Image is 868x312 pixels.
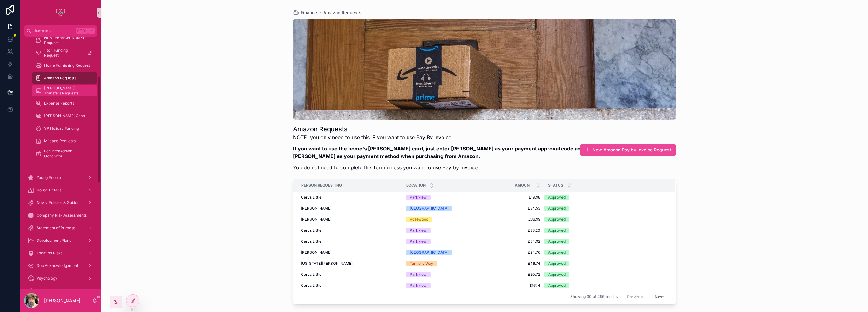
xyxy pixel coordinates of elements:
[301,217,331,222] span: [PERSON_NAME]
[406,283,472,288] a: Parkview
[44,86,91,96] span: [PERSON_NAME] Transfers Requests
[479,228,540,233] a: £33.20
[301,9,317,16] span: Finance
[32,123,97,134] a: YP Holiday Funding
[406,206,472,211] a: [GEOGRAPHIC_DATA]
[32,85,97,96] a: [PERSON_NAME] Transfers Requests
[548,228,566,233] div: Approved
[44,35,91,45] span: New [PERSON_NAME] Request
[32,72,97,84] a: Amazon Requests
[301,228,321,233] span: Cerys Little
[37,251,62,256] span: Location Risks
[24,247,97,259] a: Location Risks
[24,285,97,297] a: QA & Inspections
[24,197,97,208] a: News, Policies & Guides
[32,148,97,159] a: Fee Breakdown Generator
[76,28,88,34] span: Ctrl
[301,206,331,211] span: [PERSON_NAME]
[548,261,566,266] div: Approved
[293,9,317,16] a: Finance
[406,228,472,233] a: Parkview
[293,145,600,159] strong: If you want to use the home's [PERSON_NAME] card, just enter [PERSON_NAME] as your payment approv...
[301,250,398,255] a: [PERSON_NAME]
[410,283,427,288] div: Parkview
[32,47,97,59] a: 1 to 1 Funding Request
[479,239,540,244] a: £54.92
[479,195,540,200] a: £19.98
[410,239,427,244] div: Parkview
[24,235,97,246] a: Development Plans
[301,195,398,200] a: Cerys Little
[301,228,398,233] a: Cerys Little
[544,239,668,244] a: Approved
[32,110,97,122] a: [PERSON_NAME] Cash
[301,261,353,266] span: [US_STATE][PERSON_NAME]
[37,200,79,205] span: News, Policies & Guides
[548,195,566,200] div: Approved
[24,260,97,271] a: Doc Acknowledgement
[544,195,668,200] a: Approved
[406,261,472,266] a: Tannery Way
[548,250,566,255] div: Approved
[24,273,97,284] a: Psychology
[544,206,668,211] a: Approved
[515,183,532,188] span: Amount
[301,217,398,222] a: [PERSON_NAME]
[44,101,74,106] span: Expense Reports
[37,175,61,180] span: Young People
[37,238,71,243] span: Development Plans
[410,272,427,277] div: Parkview
[24,184,97,196] a: House Details
[32,98,97,109] a: Expense Reports
[479,272,540,277] a: £20.72
[479,283,540,288] span: £16.14
[37,225,75,230] span: Statement of Purpose
[24,172,97,183] a: Young People
[20,37,101,289] div: scrollable content
[24,25,97,37] button: Jump to...CtrlK
[301,206,398,211] a: [PERSON_NAME]
[56,8,66,18] img: App logo
[293,133,610,141] p: NOTE: you only need to use this IF you want to use Pay By Invoice.
[479,217,540,222] a: £36.99
[301,283,321,288] span: Cerys Little
[548,217,566,222] div: Approved
[544,272,668,277] a: Approved
[406,272,472,277] a: Parkview
[37,276,57,281] span: Psychology
[89,28,94,33] span: K
[24,222,97,234] a: Statement of Purpose
[293,164,610,171] p: You do not need to complete this form unless you want to use Pay by Invoice.
[44,63,90,68] span: Home Furnishing Request
[301,283,398,288] a: Cerys Little
[544,217,668,222] a: Approved
[479,261,540,266] a: £46.74
[548,239,566,244] div: Approved
[44,298,80,304] p: [PERSON_NAME]
[479,206,540,211] a: £34.53
[406,250,472,255] a: [GEOGRAPHIC_DATA]
[44,113,85,118] span: [PERSON_NAME] Cash
[44,126,79,131] span: YP Holiday Funding
[548,272,566,277] div: Approved
[44,149,91,159] span: Fee Breakdown Generator
[406,183,426,188] span: Location
[406,195,472,200] a: Parkview
[580,144,676,156] a: New Amazon Pay by Invoice Request
[37,288,67,293] span: QA & Inspections
[570,294,618,299] span: Showing 30 of 266 results
[323,9,361,16] a: Amazon Requests
[37,213,87,218] span: Company Risk Assessments
[544,261,668,266] a: Approved
[301,239,398,244] a: Cerys Little
[32,35,97,46] a: New [PERSON_NAME] Request
[410,250,449,255] div: [GEOGRAPHIC_DATA]
[544,250,668,255] a: Approved
[301,272,398,277] a: Cerys Little
[548,206,566,211] div: Approved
